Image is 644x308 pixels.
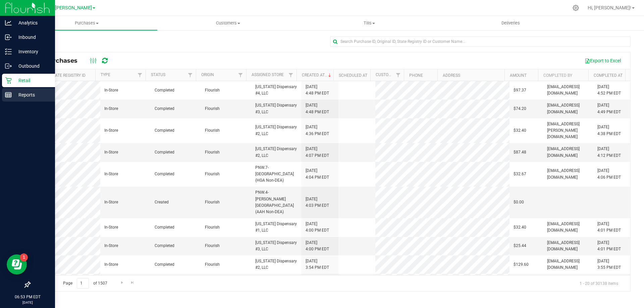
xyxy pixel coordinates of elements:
[306,84,329,97] span: [DATE] 4:48 PM EDT
[205,149,220,156] span: Flourish
[302,73,332,77] a: Created At
[50,73,86,78] a: State Registry ID
[128,278,138,287] a: Go to the last page
[205,261,220,268] span: Flourish
[538,69,588,81] th: Completed By
[104,127,118,134] span: In-Store
[117,278,127,287] a: Go to the next page
[330,37,631,47] input: Search Purchase ID, Original ID, State Registry ID or Customer Name...
[235,69,246,81] a: Filter
[255,165,298,184] span: PNW.7-[GEOGRAPHIC_DATA] (HGA Non-DEA)
[597,84,621,97] span: [DATE] 4:52 PM EDT
[158,20,298,26] span: Customers
[255,258,298,271] span: [US_STATE] Dispensary #2, LLC
[514,243,526,249] span: $25.44
[77,278,89,289] input: 1
[205,87,220,94] span: Flourish
[155,261,174,268] span: Completed
[155,127,174,134] span: Completed
[20,253,28,261] iframe: Resource center unread badge
[547,240,589,252] span: [EMAIL_ADDRESS][DOMAIN_NAME]
[306,258,329,271] span: [DATE] 3:54 PM EDT
[306,221,329,234] span: [DATE] 4:00 PM EDT
[409,73,423,78] a: Phone
[547,121,589,140] span: [EMAIL_ADDRESS][PERSON_NAME][DOMAIN_NAME]
[339,73,367,78] a: Scheduled At
[597,102,621,115] span: [DATE] 4:49 PM EDT
[12,62,52,70] p: Outbound
[3,294,52,300] p: 06:53 PM EDT
[205,199,220,205] span: Flourish
[255,84,298,97] span: [US_STATE] Dispensary #4, LLC
[393,69,404,81] a: Filter
[12,33,52,41] p: Inbound
[155,149,174,156] span: Completed
[255,240,298,252] span: [US_STATE] Dispensary #3, LLC
[306,168,329,180] span: [DATE] 4:04 PM EDT
[572,5,580,11] div: Manage settings
[35,57,84,64] span: All Purchases
[594,73,623,78] a: Completed At
[306,196,329,209] span: [DATE] 4:03 PM EDT
[101,72,110,77] a: Type
[443,73,460,78] a: Address
[255,221,298,234] span: [US_STATE] Dispensary #1, LLC
[514,87,526,94] span: $97.37
[151,72,165,77] a: Status
[306,240,329,252] span: [DATE] 4:00 PM EDT
[5,63,12,69] inline-svg: Outbound
[42,5,92,11] span: GA1 - [PERSON_NAME]
[185,69,196,81] a: Filter
[3,300,52,305] p: [DATE]
[12,19,52,27] p: Analytics
[597,146,621,159] span: [DATE] 4:12 PM EDT
[12,91,52,99] p: Reports
[514,224,526,231] span: $32.40
[306,102,329,115] span: [DATE] 4:48 PM EDT
[255,189,298,215] span: PNW.4-[PERSON_NAME][GEOGRAPHIC_DATA] (AAH Non-DEA)
[155,224,174,231] span: Completed
[547,84,589,97] span: [EMAIL_ADDRESS][DOMAIN_NAME]
[597,168,621,180] span: [DATE] 4:06 PM EDT
[155,106,174,112] span: Completed
[299,20,439,26] span: Tills
[155,171,174,177] span: Completed
[514,171,526,177] span: $32.67
[597,240,621,252] span: [DATE] 4:01 PM EDT
[201,72,214,77] a: Origin
[597,258,621,271] span: [DATE] 3:55 PM EDT
[5,91,12,98] inline-svg: Reports
[255,102,298,115] span: [US_STATE] Dispensary #3, LLC
[135,69,146,81] a: Filter
[285,69,297,81] a: Filter
[5,77,12,84] inline-svg: Retail
[5,48,12,55] inline-svg: Inventory
[155,87,174,94] span: Completed
[104,224,118,231] span: In-Store
[299,16,440,30] a: Tills
[104,243,118,249] span: In-Store
[547,221,589,234] span: [EMAIL_ADDRESS][DOMAIN_NAME]
[597,124,621,137] span: [DATE] 4:38 PM EDT
[104,106,118,112] span: In-Store
[104,171,118,177] span: In-Store
[440,16,581,30] a: Deliveries
[155,199,169,205] span: Created
[7,254,27,274] iframe: Resource center
[5,19,12,26] inline-svg: Analytics
[205,243,220,249] span: Flourish
[252,72,284,77] a: Assigned Store
[205,224,220,231] span: Flourish
[547,258,589,271] span: [EMAIL_ADDRESS][DOMAIN_NAME]
[16,20,157,26] span: Purchases
[574,278,624,288] span: 1 - 20 of 30138 items
[104,149,118,156] span: In-Store
[12,48,52,56] p: Inventory
[157,16,299,30] a: Customers
[547,146,589,159] span: [EMAIL_ADDRESS][DOMAIN_NAME]
[12,76,52,84] p: Retail
[255,146,298,159] span: [US_STATE] Dispensary #2, LLC
[306,146,329,159] span: [DATE] 4:07 PM EDT
[376,72,396,77] a: Customer
[205,171,220,177] span: Flourish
